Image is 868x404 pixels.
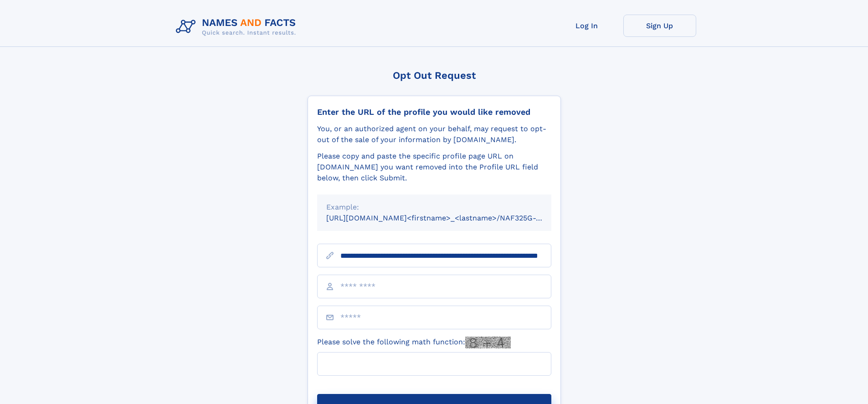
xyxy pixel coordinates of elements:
[326,202,542,213] div: Example:
[317,107,551,117] div: Enter the URL of the profile you would like removed
[317,123,551,145] div: You, or an authorized agent on your behalf, may request to opt-out of the sale of your informatio...
[172,15,303,39] img: Logo Names and Facts
[317,151,551,184] div: Please copy and paste the specific profile page URL on [DOMAIN_NAME] you want removed into the Pr...
[550,15,623,37] a: Log In
[326,214,569,222] small: [URL][DOMAIN_NAME]<firstname>_<lastname>/NAF325G-xxxxxxxx
[308,70,561,81] div: Opt Out Request
[317,337,511,348] label: Please solve the following math function:
[623,15,696,37] a: Sign Up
